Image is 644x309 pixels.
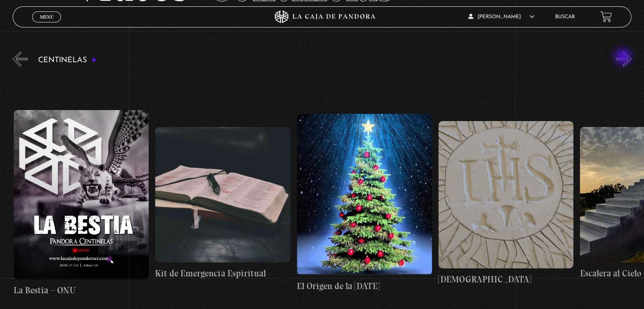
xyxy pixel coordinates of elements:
button: Next [616,52,631,66]
h4: Kit de Emergencia Espiritual [155,267,290,280]
h3: Centinelas [38,56,96,64]
h4: El Origen de la [DATE] [297,279,432,293]
span: Cerrar [37,21,57,27]
button: Previous [13,52,28,66]
h4: [DEMOGRAPHIC_DATA] [438,273,573,286]
span: [PERSON_NAME] [468,14,534,19]
h4: La Bestia – ONU [14,284,149,297]
a: View your shopping cart [600,11,612,22]
a: Buscar [555,14,575,19]
span: Menu [40,14,54,19]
